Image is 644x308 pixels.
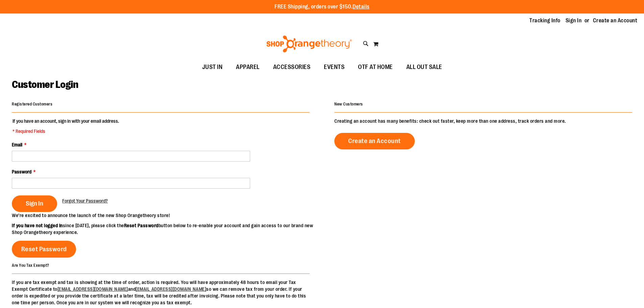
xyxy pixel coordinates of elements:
a: [EMAIL_ADDRESS][DOMAIN_NAME] [57,286,128,292]
a: APPAREL [229,60,266,75]
span: Sign In [26,200,43,207]
img: Shop Orangetheory [265,35,353,52]
strong: New Customers [334,102,363,106]
p: If you are tax exempt and tax is showing at the time of order, action is required. You will have ... [12,279,310,306]
a: ACCESSORIES [266,60,317,75]
span: APPAREL [236,60,260,75]
p: We’re excited to announce the launch of the new Shop Orangetheory store! [12,212,322,219]
a: EVENTS [317,60,351,75]
span: Password [12,169,31,174]
span: Reset Password [21,245,67,253]
a: [EMAIL_ADDRESS][DOMAIN_NAME] [136,286,206,292]
p: since [DATE], please click the button below to re-enable your account and gain access to our bran... [12,222,322,236]
a: Sign In [566,17,582,24]
legend: If you have an account, sign in with your email address. [12,118,120,135]
a: JUST IN [195,60,230,75]
strong: If you have not logged in [12,223,63,228]
a: Create an Account [334,133,415,149]
button: Sign In [12,195,57,212]
p: FREE Shipping, orders over $150. [275,3,369,11]
span: ALL OUT SALE [406,60,442,75]
strong: Reset Password [124,223,159,228]
strong: Registered Customers [12,102,52,106]
span: EVENTS [324,60,344,75]
span: Forgot Your Password? [62,198,108,204]
a: Tracking Info [529,17,560,24]
span: Create an Account [348,137,401,145]
span: * Required Fields [13,128,119,135]
p: Creating an account has many benefits: check out faster, keep more than one address, track orders... [334,118,632,124]
span: Customer Login [12,79,78,90]
strong: Are You Tax Exempt? [12,263,49,267]
a: Details [353,4,369,10]
a: Create an Account [593,17,638,24]
a: OTF AT HOME [351,60,400,75]
a: Reset Password [12,241,76,258]
span: ACCESSORIES [273,60,311,75]
span: OTF AT HOME [358,60,393,75]
span: JUST IN [202,60,223,75]
a: ALL OUT SALE [400,60,449,75]
span: Email [12,142,22,147]
a: Forgot Your Password? [62,197,108,204]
